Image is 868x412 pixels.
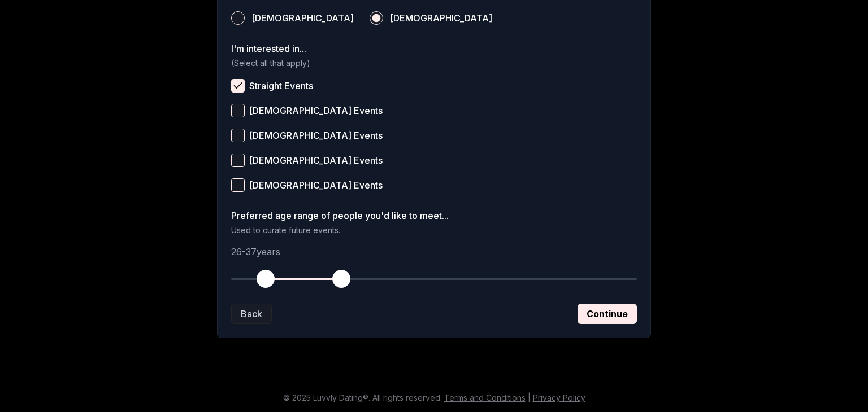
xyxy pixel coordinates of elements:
[231,154,245,167] button: [DEMOGRAPHIC_DATA] Events
[231,245,637,258] p: 26 - 37 years
[249,131,383,140] span: [DEMOGRAPHIC_DATA] Events
[231,11,245,25] button: [DEMOGRAPHIC_DATA]
[444,393,526,402] a: Terms and Conditions
[390,14,492,23] span: [DEMOGRAPHIC_DATA]
[231,104,245,117] button: [DEMOGRAPHIC_DATA] Events
[231,211,637,220] label: Preferred age range of people you'd like to meet...
[231,225,637,236] p: Used to curate future events.
[249,181,383,190] span: [DEMOGRAPHIC_DATA] Events
[251,14,354,23] span: [DEMOGRAPHIC_DATA]
[231,129,245,142] button: [DEMOGRAPHIC_DATA] Events
[533,393,585,402] a: Privacy Policy
[528,393,531,402] span: |
[370,11,383,25] button: [DEMOGRAPHIC_DATA]
[231,79,245,93] button: Straight Events
[578,304,637,324] button: Continue
[231,178,245,192] button: [DEMOGRAPHIC_DATA] Events
[231,58,637,69] p: (Select all that apply)
[249,106,383,115] span: [DEMOGRAPHIC_DATA] Events
[231,44,637,53] label: I'm interested in...
[231,304,272,324] button: Back
[249,81,313,90] span: Straight Events
[249,156,383,165] span: [DEMOGRAPHIC_DATA] Events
